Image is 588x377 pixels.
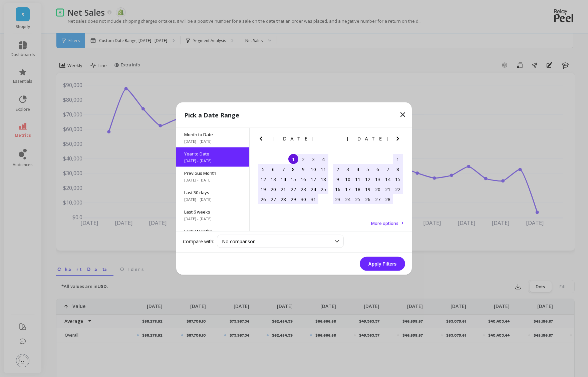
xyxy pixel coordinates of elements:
div: Choose Tuesday, January 14th, 2025 [278,174,288,184]
div: Choose Saturday, February 8th, 2025 [393,164,403,174]
div: Choose Monday, February 10th, 2025 [343,174,353,184]
div: Choose Saturday, February 22nd, 2025 [393,184,403,194]
div: Choose Wednesday, February 5th, 2025 [363,164,373,174]
div: Choose Friday, February 7th, 2025 [383,164,393,174]
div: Choose Tuesday, February 11th, 2025 [353,174,363,184]
div: Choose Thursday, February 20th, 2025 [373,184,383,194]
div: Choose Saturday, February 1st, 2025 [393,154,403,164]
button: Apply Filters [360,257,405,271]
button: Next Month [394,135,404,145]
div: Choose Saturday, January 25th, 2025 [318,184,328,194]
span: Previous Month [184,170,241,176]
div: Choose Wednesday, January 29th, 2025 [288,194,298,204]
div: month 2025-01 [258,154,328,204]
div: Choose Wednesday, February 26th, 2025 [363,194,373,204]
label: Compare with: [183,238,214,245]
div: Choose Monday, February 24th, 2025 [343,194,353,204]
div: Choose Friday, January 24th, 2025 [308,184,318,194]
span: [DATE] - [DATE] [184,197,241,202]
span: Last 3 Months [184,228,241,234]
div: Choose Monday, January 27th, 2025 [268,194,278,204]
div: Choose Sunday, February 2nd, 2025 [333,164,343,174]
div: Choose Friday, January 3rd, 2025 [308,154,318,164]
div: Choose Thursday, January 16th, 2025 [298,174,308,184]
div: Choose Saturday, January 11th, 2025 [318,164,328,174]
div: Choose Wednesday, January 8th, 2025 [288,164,298,174]
div: Choose Sunday, January 12th, 2025 [258,174,268,184]
div: Choose Friday, January 31st, 2025 [308,194,318,204]
div: Choose Sunday, January 19th, 2025 [258,184,268,194]
div: Choose Thursday, January 2nd, 2025 [298,154,308,164]
button: Next Month [319,135,330,145]
span: Year to Date [184,151,241,157]
span: More options [371,220,398,226]
div: Choose Sunday, January 5th, 2025 [258,164,268,174]
span: [DATE] - [DATE] [184,139,241,144]
span: [DATE] - [DATE] [184,158,241,163]
div: Choose Monday, January 13th, 2025 [268,174,278,184]
div: Choose Friday, January 17th, 2025 [308,174,318,184]
div: Choose Wednesday, February 12th, 2025 [363,174,373,184]
div: Choose Thursday, February 13th, 2025 [373,174,383,184]
div: Choose Wednesday, January 15th, 2025 [288,174,298,184]
div: Choose Friday, February 28th, 2025 [383,194,393,204]
div: Choose Saturday, February 15th, 2025 [393,174,403,184]
span: No comparison [222,238,256,245]
div: Choose Sunday, February 9th, 2025 [333,174,343,184]
button: Previous Month [257,135,268,145]
div: Choose Wednesday, January 1st, 2025 [288,154,298,164]
span: Last 30 days [184,190,241,196]
div: Choose Friday, February 21st, 2025 [383,184,393,194]
button: Previous Month [331,135,342,145]
span: Month to Date [184,131,241,137]
div: Choose Thursday, February 27th, 2025 [373,194,383,204]
div: Choose Wednesday, January 22nd, 2025 [288,184,298,194]
div: Choose Thursday, January 30th, 2025 [298,194,308,204]
div: Choose Friday, February 14th, 2025 [383,174,393,184]
div: Choose Sunday, January 26th, 2025 [258,194,268,204]
span: [DATE] [273,136,314,141]
div: Choose Thursday, January 23rd, 2025 [298,184,308,194]
div: Choose Monday, February 3rd, 2025 [343,164,353,174]
span: [DATE] [347,136,389,141]
div: Choose Saturday, January 4th, 2025 [318,154,328,164]
div: Choose Friday, January 10th, 2025 [308,164,318,174]
div: Choose Tuesday, January 7th, 2025 [278,164,288,174]
p: Pick a Date Range [184,110,239,120]
div: Choose Tuesday, February 25th, 2025 [353,194,363,204]
div: Choose Tuesday, February 18th, 2025 [353,184,363,194]
div: Choose Monday, January 6th, 2025 [268,164,278,174]
div: Choose Tuesday, February 4th, 2025 [353,164,363,174]
div: Choose Tuesday, January 28th, 2025 [278,194,288,204]
div: Choose Sunday, February 23rd, 2025 [333,194,343,204]
div: Choose Sunday, February 16th, 2025 [333,184,343,194]
div: Choose Saturday, January 18th, 2025 [318,174,328,184]
div: Choose Monday, February 17th, 2025 [343,184,353,194]
div: Choose Monday, January 20th, 2025 [268,184,278,194]
div: Choose Tuesday, January 21st, 2025 [278,184,288,194]
div: Choose Wednesday, February 19th, 2025 [363,184,373,194]
span: [DATE] - [DATE] [184,177,241,183]
div: Choose Thursday, January 9th, 2025 [298,164,308,174]
span: [DATE] - [DATE] [184,216,241,222]
span: Last 6 weeks [184,209,241,215]
div: month 2025-02 [333,154,403,204]
div: Choose Thursday, February 6th, 2025 [373,164,383,174]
